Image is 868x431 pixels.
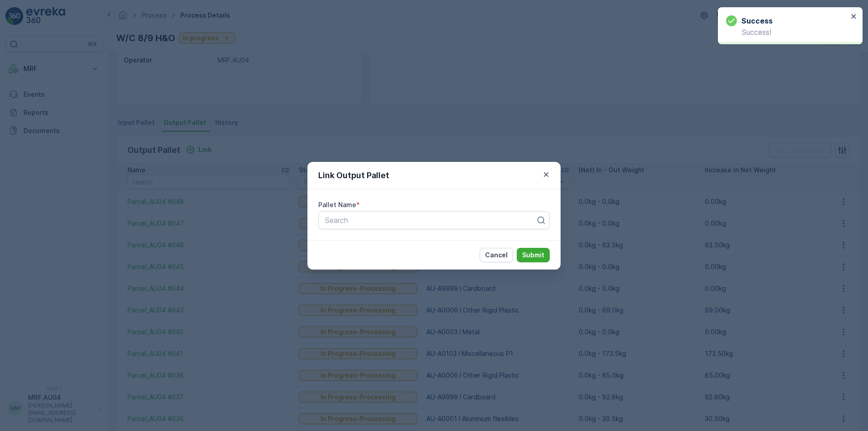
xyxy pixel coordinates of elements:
[318,201,356,208] label: Pallet Name
[522,251,544,260] p: Submit
[485,251,508,260] p: Cancel
[726,28,848,36] p: Success!
[851,13,857,21] button: close
[480,248,513,262] button: Cancel
[517,248,550,262] button: Submit
[325,215,536,226] p: Search
[741,15,773,26] h3: Success
[318,169,389,182] p: Link Output Pallet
